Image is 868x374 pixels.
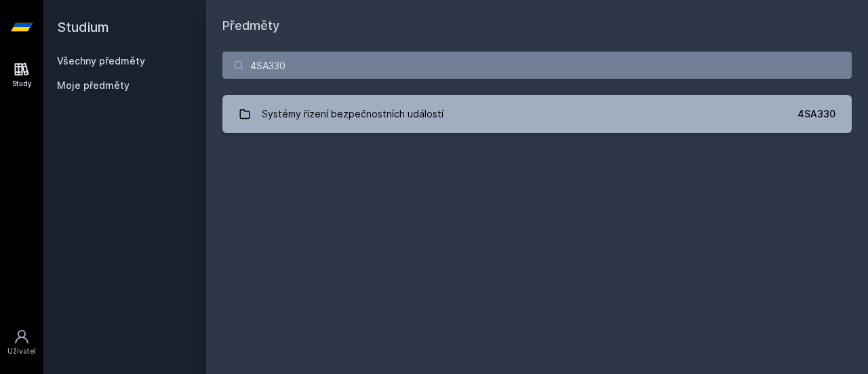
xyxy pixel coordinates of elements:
[57,55,145,67] a: Všechny předměty
[12,79,32,89] div: Study
[3,54,41,96] a: Study
[262,100,443,128] div: Systémy řízení bezpečnostních událostí
[7,346,36,356] div: Uživatel
[222,52,852,79] input: Název nebo ident předmětu…
[57,79,130,92] span: Moje předměty
[797,107,835,121] div: 4SA330
[222,95,852,133] a: Systémy řízení bezpečnostních událostí 4SA330
[222,16,852,35] h1: Předměty
[3,322,41,363] a: Uživatel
